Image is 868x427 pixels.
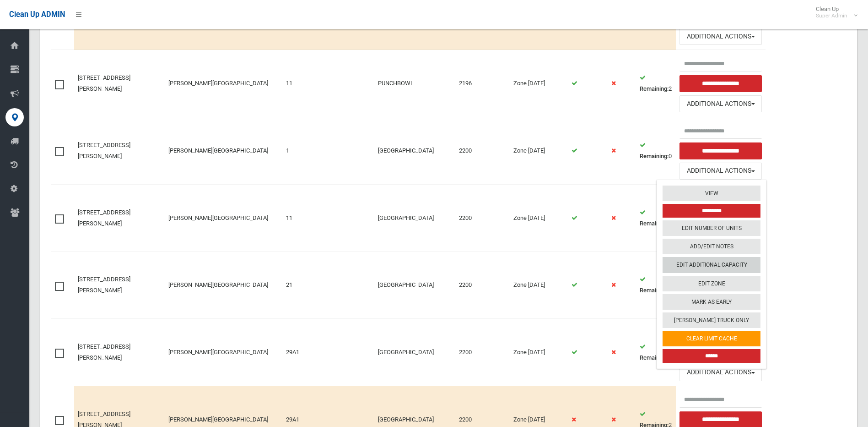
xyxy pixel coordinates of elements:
[282,319,318,386] td: 29A1
[811,5,857,19] span: Clean Up
[374,252,455,319] td: [GEOGRAPHIC_DATA]
[636,117,676,185] td: 0
[663,275,760,291] a: Edit Zone
[636,319,676,386] td: 1
[455,252,509,319] td: 2200
[165,252,282,319] td: [PERSON_NAME][GEOGRAPHIC_DATA]
[663,239,760,254] a: Add/Edit Notes
[282,117,318,185] td: 1
[636,252,676,319] td: 2
[636,184,676,252] td: 2
[78,209,130,227] a: [STREET_ADDRESS][PERSON_NAME]
[78,343,130,361] a: [STREET_ADDRESS][PERSON_NAME]
[510,117,568,185] td: Zone [DATE]
[663,294,760,310] a: Mark As Early
[374,117,455,185] td: [GEOGRAPHIC_DATA]
[663,331,760,346] a: Clear Limit Cache
[374,184,455,252] td: [GEOGRAPHIC_DATA]
[165,319,282,386] td: [PERSON_NAME][GEOGRAPHIC_DATA]
[9,10,65,19] span: Clean Up ADMIN
[78,276,130,294] a: [STREET_ADDRESS][PERSON_NAME]
[282,184,318,252] td: 11
[636,50,676,117] td: 2
[510,319,568,386] td: Zone [DATE]
[679,95,762,112] button: Additional Actions
[640,153,669,159] strong: Remaining:
[640,354,669,361] strong: Remaining:
[455,117,509,185] td: 2200
[640,220,669,227] strong: Remaining:
[78,74,130,92] a: [STREET_ADDRESS][PERSON_NAME]
[663,186,760,201] a: View
[510,50,568,117] td: Zone [DATE]
[640,85,669,92] strong: Remaining:
[663,220,760,236] a: Edit Number of Units
[165,184,282,252] td: [PERSON_NAME][GEOGRAPHIC_DATA]
[663,312,760,328] a: [PERSON_NAME] Truck Only
[455,50,509,117] td: 2196
[816,12,847,19] small: Super Admin
[374,319,455,386] td: [GEOGRAPHIC_DATA]
[78,142,130,159] a: [STREET_ADDRESS][PERSON_NAME]
[282,252,318,319] td: 21
[679,28,762,45] button: Additional Actions
[165,117,282,185] td: [PERSON_NAME][GEOGRAPHIC_DATA]
[663,257,760,273] a: Edit Additional Capacity
[282,50,318,117] td: 11
[455,319,509,386] td: 2200
[510,184,568,252] td: Zone [DATE]
[510,252,568,319] td: Zone [DATE]
[679,364,762,381] button: Additional Actions
[374,50,455,117] td: PUNCHBOWL
[679,163,762,180] button: Additional Actions
[165,50,282,117] td: [PERSON_NAME][GEOGRAPHIC_DATA]
[455,184,509,252] td: 2200
[640,287,669,294] strong: Remaining:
